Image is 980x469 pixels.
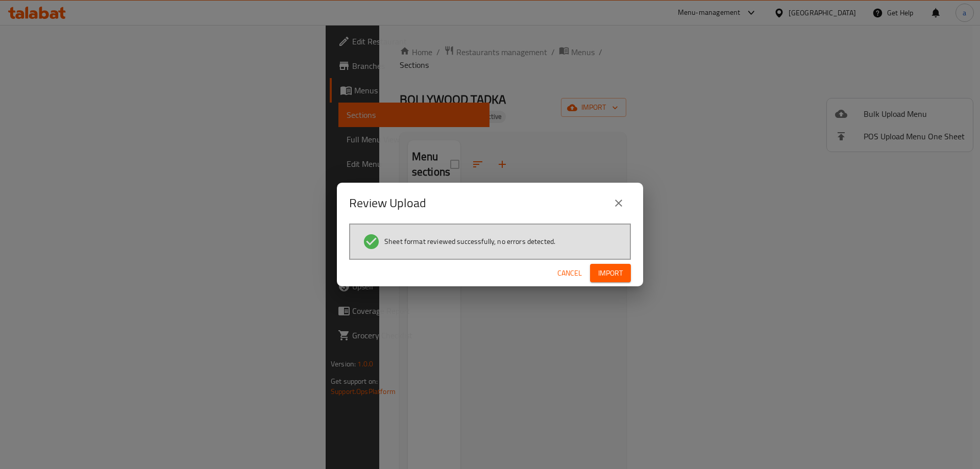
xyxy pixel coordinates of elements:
[384,236,555,246] span: Sheet format reviewed successfully, no errors detected.
[590,264,631,283] button: Import
[598,267,623,280] span: Import
[349,195,426,211] h2: Review Upload
[557,267,582,280] span: Cancel
[606,191,631,215] button: close
[553,264,586,283] button: Cancel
